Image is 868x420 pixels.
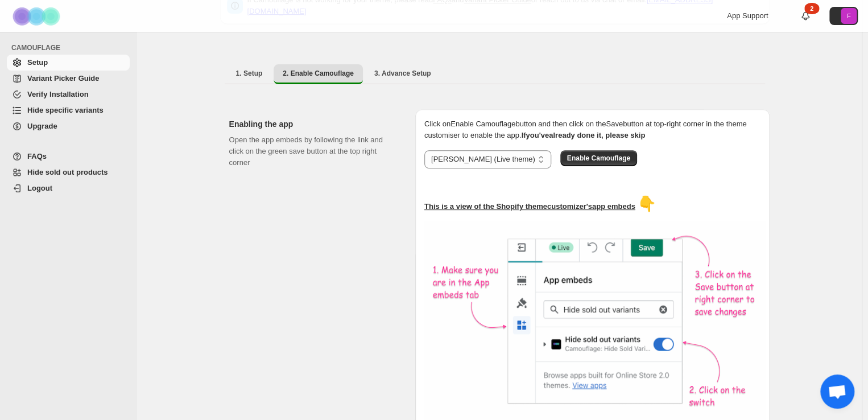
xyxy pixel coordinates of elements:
[27,74,99,83] span: Variant Picker Guide
[7,164,130,180] a: Hide sold out products
[229,118,397,130] h2: Enabling the app
[560,150,637,166] button: Enable Camouflage
[521,131,645,139] b: If you've already done it, please skip
[236,69,263,78] span: 1. Setup
[820,374,854,409] div: Open chat
[727,11,768,20] span: App Support
[800,10,811,22] a: 2
[841,8,857,24] span: Avatar with initials F
[847,13,851,19] text: F
[9,1,66,32] img: Camouflage
[637,195,655,212] span: 👇
[374,69,431,78] span: 3. Advance Setup
[7,149,130,164] a: FAQs
[27,58,48,67] span: Setup
[27,152,47,160] span: FAQs
[11,43,131,52] span: CAMOUFLAGE
[283,69,354,78] span: 2. Enable Camouflage
[560,154,637,162] a: Enable Camouflage
[27,90,89,98] span: Verify Installation
[804,3,819,14] div: 2
[7,55,130,71] a: Setup
[567,154,630,163] span: Enable Camouflage
[7,102,130,118] a: Hide specific variants
[424,202,635,211] u: This is a view of the Shopify theme customizer's app embeds
[27,106,104,114] span: Hide specific variants
[7,118,130,134] a: Upgrade
[27,184,52,192] span: Logout
[27,122,57,130] span: Upgrade
[7,180,130,196] a: Logout
[424,118,760,141] p: Click on Enable Camouflage button and then click on the Save button at top-right corner in the th...
[7,87,130,102] a: Verify Installation
[829,7,858,25] button: Avatar with initials F
[27,168,108,176] span: Hide sold out products
[7,71,130,87] a: Variant Picker Guide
